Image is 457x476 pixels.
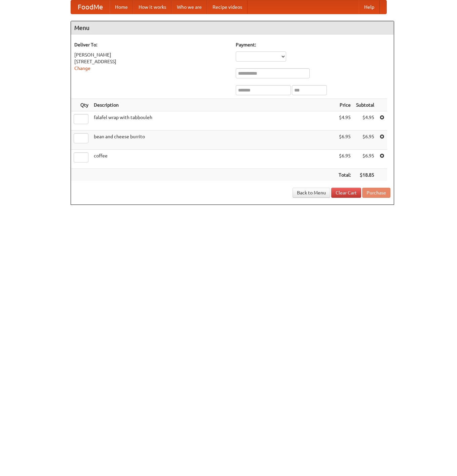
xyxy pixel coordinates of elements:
[293,188,330,198] a: Back to Menu
[207,0,247,14] a: Recipe videos
[71,21,394,35] h4: Menu
[172,0,207,14] a: Who we are
[359,0,380,14] a: Help
[353,150,377,169] td: $6.95
[74,66,90,71] a: Change
[336,99,353,111] th: Price
[362,188,390,198] button: Purchase
[133,0,172,14] a: How it works
[71,99,91,111] th: Qty
[74,51,229,58] div: [PERSON_NAME]
[331,188,361,198] a: Clear Cart
[91,111,336,131] td: falafel wrap with tabbouleh
[91,150,336,169] td: coffee
[91,99,336,111] th: Description
[336,169,353,181] th: Total:
[353,131,377,150] td: $6.95
[353,169,377,181] th: $18.85
[353,111,377,131] td: $4.95
[336,150,353,169] td: $6.95
[71,0,110,14] a: FoodMe
[336,111,353,131] td: $4.95
[353,99,377,111] th: Subtotal
[110,0,133,14] a: Home
[91,131,336,150] td: bean and cheese burrito
[74,41,229,48] h5: Deliver To:
[336,131,353,150] td: $6.95
[74,58,229,65] div: [STREET_ADDRESS]
[236,41,390,48] h5: Payment:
